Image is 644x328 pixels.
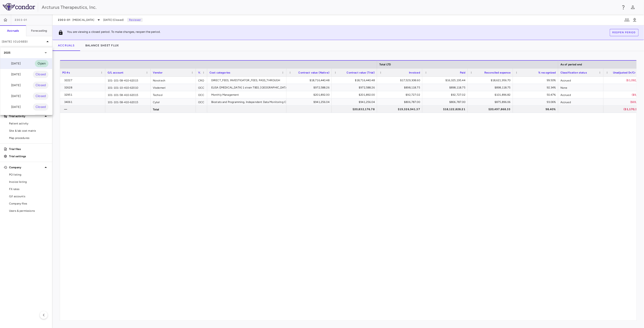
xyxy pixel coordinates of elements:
[33,94,48,99] span: Closed
[4,83,21,88] div: [DATE]
[4,104,21,110] div: [DATE]
[4,51,11,55] p: 2025
[33,105,48,109] span: Closed
[33,72,48,77] span: Closed
[4,93,21,99] div: [DATE]
[4,61,21,66] div: [DATE]
[0,47,52,58] div: 2025
[35,61,48,66] span: Open
[4,72,21,77] div: [DATE]
[33,83,48,88] span: Closed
